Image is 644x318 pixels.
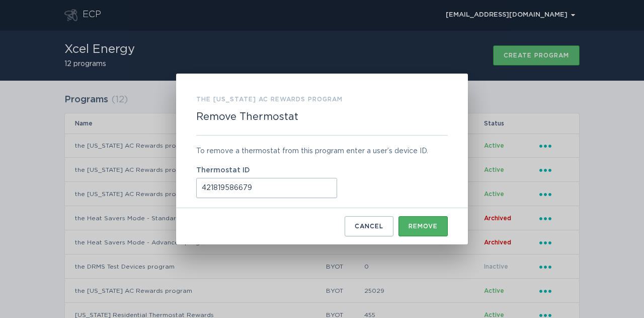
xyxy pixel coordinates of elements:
div: Remove Thermostat [176,74,468,244]
h3: the [US_STATE] AC Rewards program [196,94,343,105]
div: Cancel [355,223,383,229]
input: Thermostat ID [196,178,337,198]
button: Remove [398,216,448,236]
button: Cancel [345,216,393,236]
label: Thermostat ID [196,167,448,174]
div: To remove a thermostat from this program enter a user’s device ID. [196,146,448,157]
h2: Remove Thermostat [196,111,298,123]
div: Remove [409,223,438,229]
